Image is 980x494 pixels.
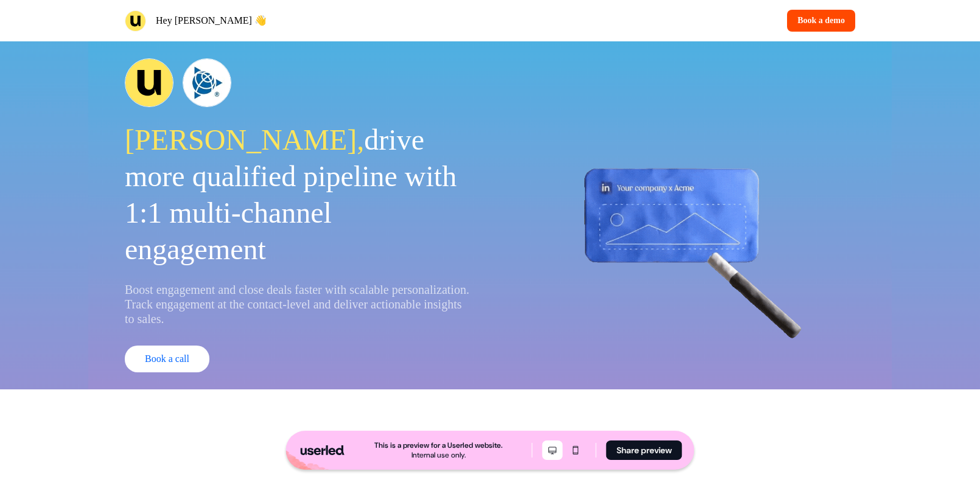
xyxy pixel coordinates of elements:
[125,123,364,156] span: [PERSON_NAME],
[565,440,586,460] button: Mobile mode
[156,13,267,28] p: Hey [PERSON_NAME] 👋
[787,10,855,32] button: Book a demo
[411,450,466,460] div: Internal use only.
[606,440,682,460] button: Share preview
[542,440,563,460] button: Desktop mode
[374,440,503,450] div: This is a preview for a Userled website.
[125,346,209,372] button: Book a call
[125,282,473,326] p: Boost engagement and close deals faster with scalable personalization. Track engagement at the co...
